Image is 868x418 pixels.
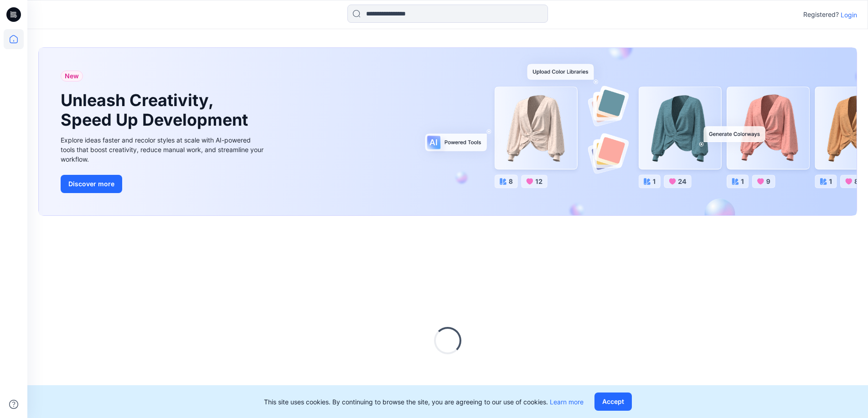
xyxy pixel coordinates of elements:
h1: Unleash Creativity, Speed Up Development [61,91,252,130]
p: This site uses cookies. By continuing to browse the site, you are agreeing to our use of cookies. [264,397,584,407]
p: Registered? [803,9,839,20]
button: Discover more [61,175,122,193]
p: Login [841,10,857,20]
a: Learn more [550,398,584,406]
a: Discover more [61,175,266,193]
span: New [65,71,79,82]
button: Accept [594,393,632,411]
div: Explore ideas faster and recolor styles at scale with AI-powered tools that boost creativity, red... [61,135,266,164]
